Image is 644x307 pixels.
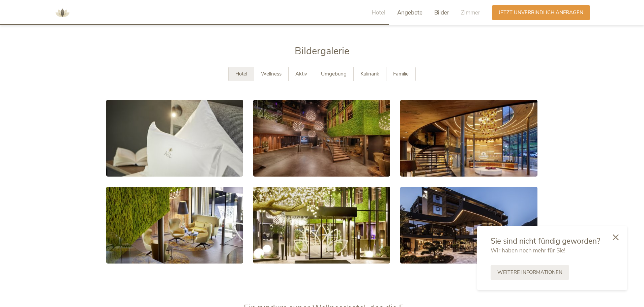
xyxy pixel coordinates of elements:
[434,9,449,17] span: Bilder
[235,70,247,77] span: Hotel
[491,247,565,254] span: Wir haben noch mehr für Sie!
[295,44,349,58] span: Bildergalerie
[491,265,569,280] a: Weitere Informationen
[360,70,379,77] span: Kulinarik
[372,9,385,17] span: Hotel
[397,9,422,17] span: Angebote
[393,70,409,77] span: Familie
[499,9,583,16] span: Jetzt unverbindlich anfragen
[461,9,480,17] span: Zimmer
[491,236,600,246] span: Sie sind nicht fündig geworden?
[52,10,72,15] a: AMONTI & LUNARIS Wellnessresort
[295,70,307,77] span: Aktiv
[497,269,562,276] span: Weitere Informationen
[261,70,282,77] span: Wellness
[52,3,72,23] img: AMONTI & LUNARIS Wellnessresort
[321,70,347,77] span: Umgebung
